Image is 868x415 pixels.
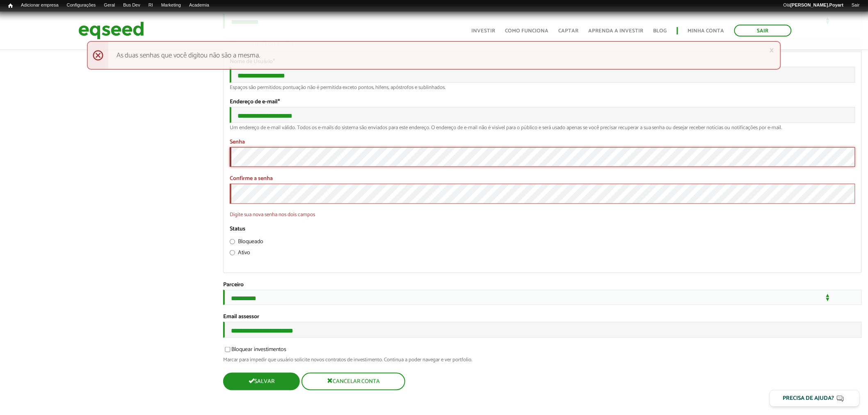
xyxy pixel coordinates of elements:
input: Bloqueado [230,239,235,244]
label: Senha [230,139,245,145]
a: Blog [653,28,667,34]
a: Sair [734,25,792,36]
a: RI [144,2,157,9]
a: Marketing [157,2,185,9]
a: Como funciona [505,28,549,34]
a: Configurações [63,2,100,9]
a: Academia [185,2,213,9]
input: Bloquear investimentos [220,347,235,352]
input: Ativo [230,250,235,255]
label: Parceiro [223,282,244,288]
strong: [PERSON_NAME].Poyart [790,2,843,7]
a: Olá[PERSON_NAME].Poyart [779,2,848,9]
a: Início [4,2,17,10]
div: Espaços são permitidos; pontuação não é permitida exceto pontos, hifens, apóstrofos e sublinhados. [230,85,855,90]
label: Bloquear investimentos [223,347,286,355]
label: Status [230,226,245,232]
div: Marcar para impedir que usuário solicite novos contratos de investimento. Continua a poder navega... [223,357,862,363]
div: As duas senhas que você digitou não são a mesma. [87,41,781,70]
a: Geral [100,2,119,9]
button: Cancelar conta [302,373,405,390]
label: Endereço de e-mail [230,99,280,105]
a: Adicionar empresa [17,2,63,9]
a: Investir [472,28,496,34]
span: Início [8,3,13,9]
a: × [769,46,774,55]
a: Minha conta [688,28,724,34]
a: Bus Dev [119,2,144,9]
div: Um endereço de e-mail válido. Todos os e-mails do sistema são enviados para este endereço. O ende... [230,125,855,130]
div: Digite sua nova senha nos dois campos [230,212,855,217]
label: Bloqueado [230,239,263,247]
img: EqSeed [78,20,144,41]
label: Email assessor [223,314,259,320]
button: Salvar [223,373,300,390]
a: Aprenda a investir [589,28,644,34]
label: Ativo [230,250,250,258]
a: Sair [847,2,864,9]
a: Captar [559,28,579,34]
span: Este campo é obrigatório. [278,97,280,107]
label: Confirme a senha [230,176,273,182]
